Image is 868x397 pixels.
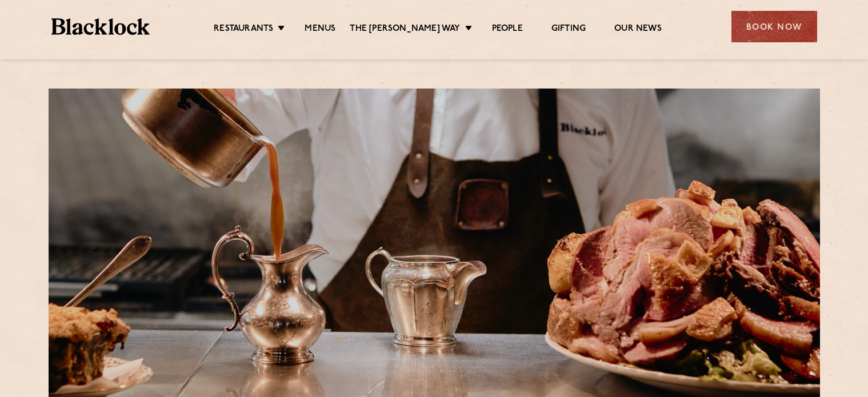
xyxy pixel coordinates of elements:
a: Our News [614,23,662,36]
a: Restaurants [214,23,273,36]
a: The [PERSON_NAME] Way [350,23,460,36]
a: Menus [305,23,335,36]
a: People [492,23,523,36]
img: BL_Textured_Logo-footer-cropped.svg [51,18,150,35]
div: Book Now [731,11,817,42]
a: Gifting [551,23,586,36]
